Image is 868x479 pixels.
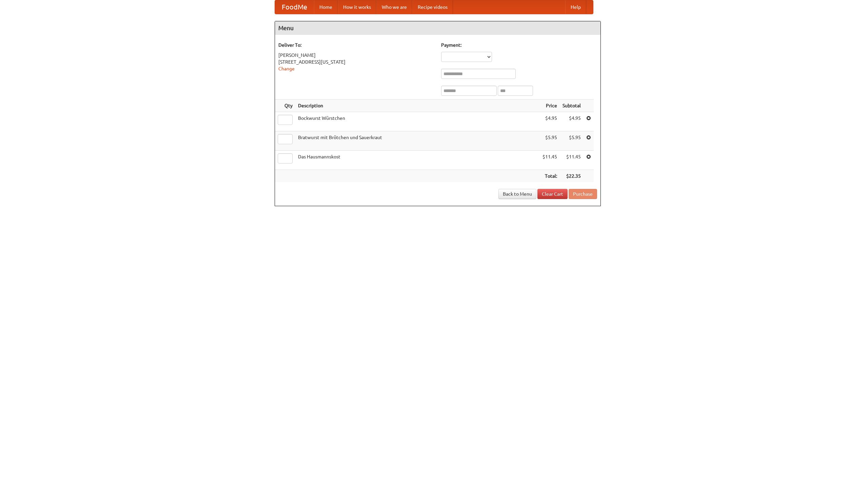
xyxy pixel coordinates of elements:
[560,151,584,170] td: $11.45
[560,170,584,182] th: $22.35
[540,112,560,131] td: $4.95
[278,59,434,65] div: [STREET_ADDRESS][US_STATE]
[295,151,540,170] td: Das Hausmannskost
[540,100,560,112] th: Price
[540,131,560,151] td: $5.95
[498,189,536,199] a: Back to Menu
[560,112,584,131] td: $4.95
[565,0,586,14] a: Help
[275,100,295,112] th: Qty
[295,112,540,131] td: Bockwurst Würstchen
[412,0,453,14] a: Recipe videos
[278,66,295,71] a: Change
[540,170,560,182] th: Total:
[278,52,434,59] div: [PERSON_NAME]
[314,0,338,14] a: Home
[275,0,314,14] a: FoodMe
[278,42,434,48] h5: Deliver To:
[275,21,600,35] h4: Menu
[441,42,597,48] h5: Payment:
[295,131,540,151] td: Bratwurst mit Brötchen und Sauerkraut
[560,100,584,112] th: Subtotal
[295,100,540,112] th: Description
[540,151,560,170] td: $11.45
[537,189,568,199] a: Clear Cart
[560,131,584,151] td: $5.95
[569,189,597,199] button: Purchase
[376,0,412,14] a: Who we are
[338,0,376,14] a: How it works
